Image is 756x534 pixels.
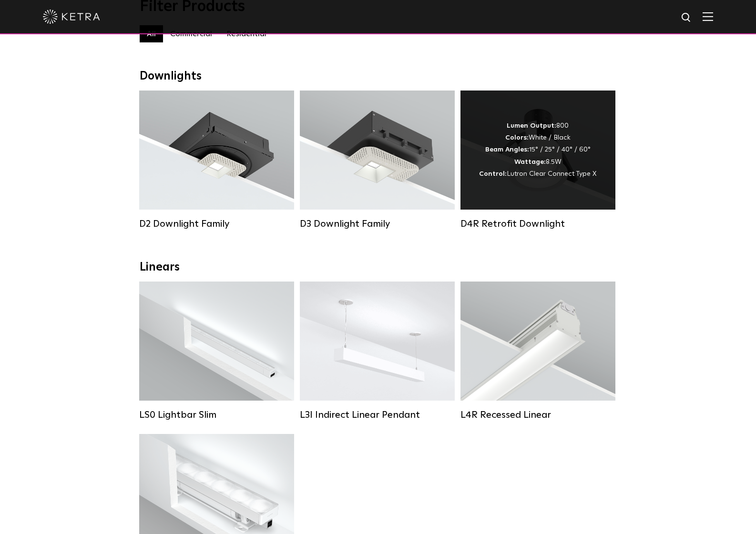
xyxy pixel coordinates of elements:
div: D3 Downlight Family [300,218,455,230]
div: L3I Indirect Linear Pendant [300,409,455,421]
a: D2 Downlight Family Lumen Output:1200Colors:White / Black / Gloss Black / Silver / Bronze / Silve... [139,91,294,229]
div: L4R Recessed Linear [460,409,615,421]
div: LS0 Lightbar Slim [139,409,294,421]
strong: Wattage: [514,159,546,165]
div: Linears [140,261,616,274]
img: ketra-logo-2019-white [43,10,100,24]
a: D3 Downlight Family Lumen Output:700 / 900 / 1100Colors:White / Black / Silver / Bronze / Paintab... [300,91,455,229]
div: D2 Downlight Family [139,218,294,230]
strong: Lumen Output: [507,122,556,129]
a: D4R Retrofit Downlight Lumen Output:800Colors:White / BlackBeam Angles:15° / 25° / 40° / 60°Watta... [460,91,615,229]
strong: Beam Angles: [485,146,529,153]
div: D4R Retrofit Downlight [460,218,615,230]
strong: Control: [479,171,507,177]
strong: Colors: [505,134,529,141]
img: search icon [681,12,693,24]
a: LS0 Lightbar Slim Lumen Output:200 / 350Colors:White / BlackControl:X96 Controller [139,282,294,420]
a: L4R Recessed Linear Lumen Output:400 / 600 / 800 / 1000Colors:White / BlackControl:Lutron Clear C... [460,282,615,420]
div: 800 White / Black 15° / 25° / 40° / 60° 8.5W [479,120,596,180]
img: Hamburger%20Nav.svg [703,12,713,21]
span: Lutron Clear Connect Type X [507,171,596,177]
div: Downlights [140,70,616,83]
a: L3I Indirect Linear Pendant Lumen Output:400 / 600 / 800 / 1000Housing Colors:White / BlackContro... [300,282,455,420]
